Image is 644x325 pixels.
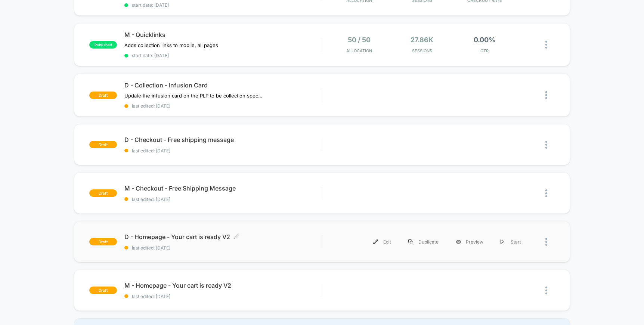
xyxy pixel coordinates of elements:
span: Adds collection links to mobile, all pages [124,42,218,48]
img: close [545,41,547,49]
span: D - Checkout - Free shipping message [124,136,322,143]
div: Preview [447,233,492,250]
span: 50 / 50 [348,36,371,44]
span: D - Homepage - Your cart is ready V2 [124,233,322,241]
span: M - Quicklinks [124,31,322,38]
img: close [545,238,547,246]
span: Allocation [346,48,372,53]
span: start date: [DATE] [124,2,322,8]
span: last edited: [DATE] [124,245,322,251]
span: draft [89,92,117,99]
div: Edit [365,233,400,250]
div: Start [492,233,530,250]
span: M - Checkout - Free Shipping Message [124,185,322,192]
img: menu [408,239,413,244]
div: Duplicate [400,233,447,250]
span: draft [89,238,117,245]
span: M - Homepage - Your cart is ready V2 [124,282,322,289]
span: last edited: [DATE] [124,148,322,154]
img: close [545,141,547,149]
span: last edited: [DATE] [124,294,322,299]
span: start date: [DATE] [124,53,322,58]
span: last edited: [DATE] [124,196,322,202]
span: D - Collection - Infusion Card [124,81,322,89]
span: published [89,41,117,49]
span: Sessions [393,48,452,53]
span: last edited: [DATE] [124,103,322,109]
img: close [545,287,547,294]
span: 0.00% [474,36,495,44]
img: menu [501,239,504,244]
span: 27.86k [411,36,433,44]
span: draft [89,287,117,294]
img: menu [373,239,378,244]
img: close [545,91,547,99]
img: close [545,189,547,197]
span: draft [89,141,117,148]
span: Update the infusion card on the PLP to be collection specific [124,93,263,99]
span: CTR [455,48,514,53]
span: draft [89,189,117,197]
